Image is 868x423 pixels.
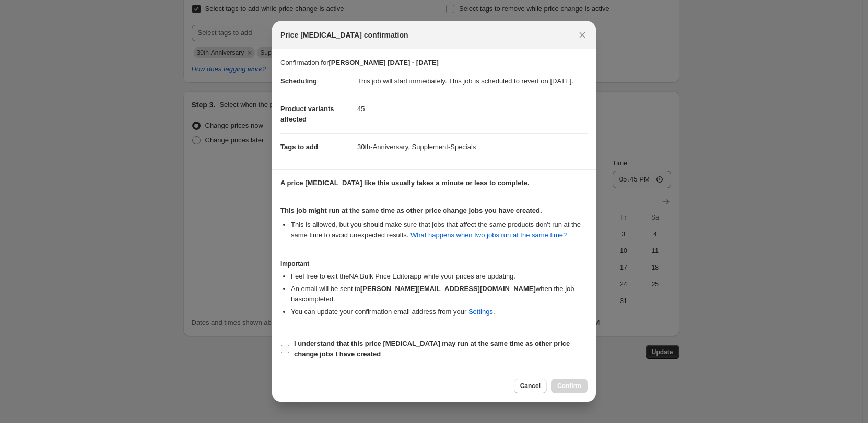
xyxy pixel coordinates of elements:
[280,207,542,214] b: This job might run at the same time as other price change jobs you have created.
[291,307,588,317] li: You can update your confirmation email address from your .
[291,220,588,240] li: This is allowed, but you should make sure that jobs that affect the same products don ' t run at ...
[280,30,408,40] span: Price [MEDICAL_DATA] confirmation
[294,340,570,358] b: I understand that this price [MEDICAL_DATA] may run at the same time as other price change jobs I...
[329,58,438,66] b: [PERSON_NAME] [DATE] - [DATE]
[280,143,318,151] span: Tags to add
[520,382,541,390] span: Cancel
[280,57,588,68] p: Confirmation for
[357,133,588,161] dd: 30th-Anniversary, Supplement-Specials
[360,285,536,293] b: [PERSON_NAME][EMAIL_ADDRESS][DOMAIN_NAME]
[357,68,588,95] dd: This job will start immediately. This job is scheduled to revert on [DATE].
[280,77,317,85] span: Scheduling
[410,231,567,239] a: What happens when two jobs run at the same time?
[280,260,588,268] h3: Important
[575,28,590,42] button: Close
[280,105,334,123] span: Product variants affected
[280,179,530,187] b: A price [MEDICAL_DATA] like this usually takes a minute or less to complete.
[468,308,493,316] a: Settings
[291,271,588,282] li: Feel free to exit the NA Bulk Price Editor app while your prices are updating.
[514,379,547,393] button: Cancel
[291,284,588,305] li: An email will be sent to when the job has completed .
[357,95,588,123] dd: 45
